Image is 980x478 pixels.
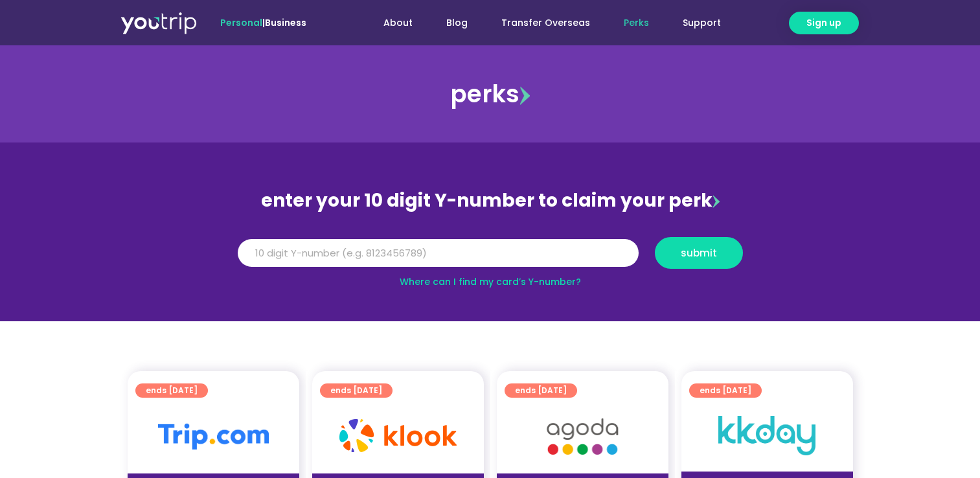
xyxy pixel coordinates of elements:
a: Blog [429,11,484,35]
a: About [367,11,429,35]
a: ends [DATE] [505,383,577,398]
form: Y Number [238,237,743,279]
a: Where can I find my card’s Y-number? [400,275,581,288]
span: | [220,16,306,29]
span: Personal [220,16,262,29]
input: 10 digit Y-number (e.g. 8123456789) [238,239,639,267]
a: Sign up [789,12,859,34]
a: Support [666,11,738,35]
a: Business [265,16,306,29]
span: ends [DATE] [146,383,198,398]
a: ends [DATE] [135,383,208,398]
span: ends [DATE] [515,383,567,398]
nav: Menu [341,11,738,35]
span: submit [681,248,717,258]
span: ends [DATE] [700,383,751,398]
div: enter your 10 digit Y-number to claim your perk [231,184,749,218]
a: ends [DATE] [689,383,762,398]
span: ends [DATE] [330,383,382,398]
a: Transfer Overseas [484,11,607,35]
a: Perks [607,11,666,35]
button: submit [655,237,743,269]
span: Sign up [806,16,841,30]
a: ends [DATE] [320,383,393,398]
